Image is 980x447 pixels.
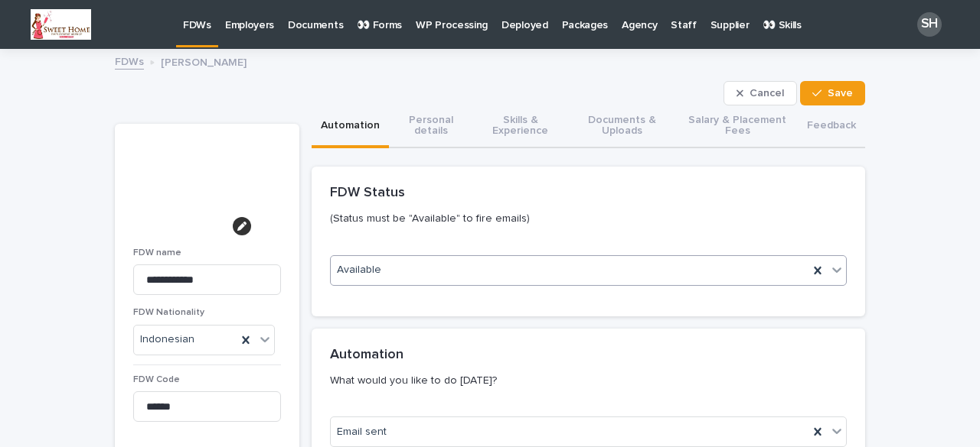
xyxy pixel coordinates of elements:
span: Cancel [750,88,784,99]
h2: Automation [330,347,403,364]
span: Email sent [337,424,387,440]
button: Documents & Uploads [568,105,677,148]
button: Cancel [724,81,797,105]
span: FDW Nationality [133,308,204,317]
button: Salary & Placement Fees [677,105,798,148]
p: What would you like to do [DATE]? [330,374,841,387]
button: Personal details [389,105,473,148]
button: Feedback [798,105,865,148]
p: (Status must be "Available" to fire emails) [330,212,841,225]
h2: FDW Status [330,185,405,202]
img: S67mw6Iu6bdxPeA_7eoJz61ea0NtfVQh5jAP8sLz5yA [31,9,91,40]
div: SH [917,12,942,37]
span: FDW name [133,248,181,258]
button: Save [800,81,865,105]
span: FDW Code [133,375,180,384]
p: [PERSON_NAME] [161,53,247,70]
span: Indonesian [140,333,194,346]
button: Automation [312,105,389,148]
a: FDWs [115,52,144,70]
button: Skills & Experience [473,105,568,148]
span: Available [337,262,381,278]
span: Save [828,88,853,99]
